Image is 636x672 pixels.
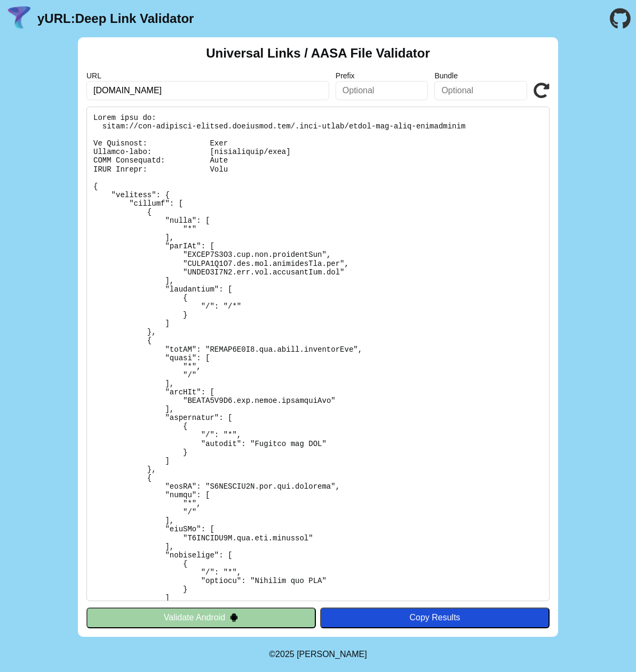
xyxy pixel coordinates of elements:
label: URL [86,71,329,80]
label: Bundle [434,71,527,80]
input: Required [86,81,329,100]
img: yURL Logo [5,5,33,33]
pre: Lorem ipsu do: sitam://con-adipisci-elitsed.doeiusmod.tem/.inci-utlab/etdol-mag-aliq-enimadminim ... [86,107,550,601]
a: Michael Ibragimchayev's Personal Site [297,650,367,659]
footer: © [269,637,367,672]
img: droidIcon.svg [229,613,238,622]
button: Copy Results [320,608,550,628]
h2: Universal Links / AASA File Validator [206,46,430,61]
a: yURL:Deep Link Validator [37,11,194,26]
input: Optional [434,81,527,100]
div: Copy Results [325,613,544,622]
button: Validate Android [86,608,316,628]
span: 2025 [275,650,295,659]
label: Prefix [336,71,428,80]
input: Optional [336,81,428,100]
